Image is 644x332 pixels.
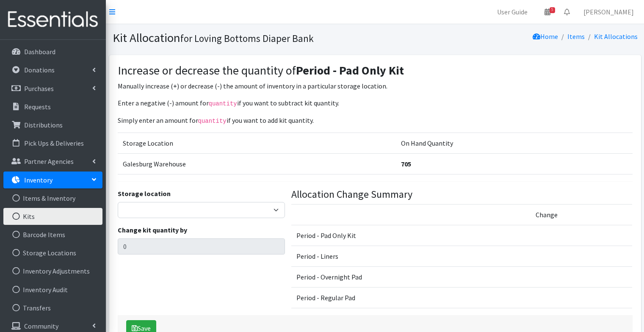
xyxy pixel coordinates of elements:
img: HumanEssentials [3,6,102,34]
td: Period - Pad Only Kit [291,225,531,246]
a: Transfers [3,299,102,316]
label: Storage location [118,188,171,199]
a: Partner Agencies [3,153,102,170]
a: User Guide [490,3,534,20]
td: Period - Overnight Pad [291,266,531,287]
h4: Allocation Change Summary [291,188,633,201]
p: Inventory [24,176,53,184]
td: Period - Liners [291,246,531,266]
label: Change kit quantity by [118,225,187,235]
p: Dashboard [24,47,55,56]
span: 5 [550,7,555,13]
a: [PERSON_NAME] [577,3,641,20]
a: Inventory Adjustments [3,263,102,279]
p: Partner Agencies [24,157,74,166]
td: Galesburg Warehouse [118,154,396,174]
strong: Period - Pad Only Kit [296,63,404,78]
td: On Hand Quantity [396,133,633,154]
p: Donations [24,66,55,74]
a: Inventory [3,172,102,188]
a: Dashboard [3,43,102,60]
a: Purchases [3,80,102,97]
code: quantity [198,118,227,125]
a: Donations [3,61,102,78]
code: quantity [209,100,237,107]
td: Storage Location [118,133,396,154]
a: Storage Locations [3,244,102,261]
a: Home [533,32,558,41]
h1: Kit Allocation [113,30,372,45]
p: Community [24,322,58,330]
a: Items [567,32,585,41]
a: Items & Inventory [3,190,102,207]
small: for Loving Bottoms Diaper Bank [180,32,314,44]
td: Period - Regular Pad [291,287,531,308]
p: Requests [24,102,51,111]
a: Pick Ups & Deliveries [3,135,102,152]
a: 5 [538,3,557,20]
td: Change [531,204,632,225]
p: Purchases [24,84,54,93]
a: Kit Allocations [594,32,638,41]
a: Inventory Audit [3,281,102,298]
a: Kits [3,208,102,225]
h3: Increase or decrease the quantity of [118,64,633,78]
p: Distributions [24,121,63,129]
p: Manually increase (+) or decrease (-) the amount of inventory in a particular storage location. [118,81,633,91]
a: Requests [3,98,102,115]
strong: 705 [401,160,411,168]
p: Pick Ups & Deliveries [24,139,84,147]
p: Simply enter an amount for if you want to add kit quantity. [118,115,633,126]
a: Distributions [3,116,102,133]
a: Barcode Items [3,226,102,243]
p: Enter a negative (-) amount for if you want to subtract kit quantity. [118,98,633,108]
